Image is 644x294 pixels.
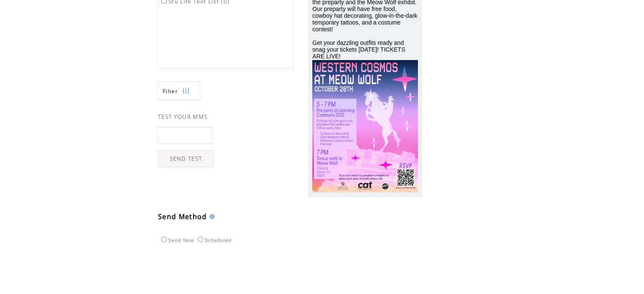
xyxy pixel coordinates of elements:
img: filters.png [182,82,190,101]
a: Filter [158,81,200,100]
label: Scheduled [196,238,232,243]
a: SEND TEST [158,150,214,167]
span: Show filters [163,88,178,95]
input: Send Now [161,236,167,242]
span: TEST YOUR MMS [158,113,207,121]
span: Send Method [158,212,207,221]
img: help.gif [207,214,215,219]
input: Scheduled [198,236,203,242]
label: Send Now [159,238,194,243]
